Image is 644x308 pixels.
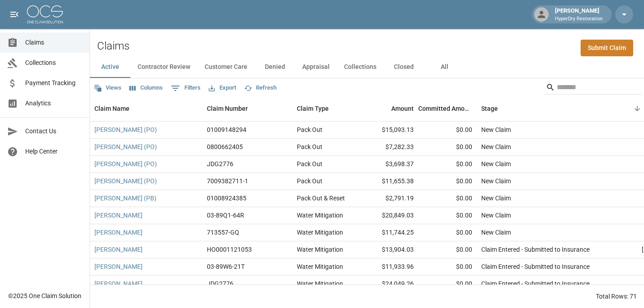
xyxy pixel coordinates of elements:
[481,262,590,271] div: Claim Entered - Submitted to Insurance
[546,80,642,96] div: Search
[360,173,418,190] div: $11,655.38
[297,125,322,134] div: Pack Out
[90,96,202,121] div: Claim Name
[481,194,511,203] div: New Claim
[384,56,424,78] button: Closed
[360,122,418,139] div: $15,093.13
[92,81,124,95] button: Views
[418,156,477,173] div: $0.00
[130,56,197,78] button: Contractor Review
[207,142,243,151] div: 0800662405
[5,5,23,23] button: open drawer
[207,96,248,121] div: Claim Number
[297,279,343,288] div: Water Mitigation
[581,40,633,56] a: Submit Claim
[25,78,82,88] span: Payment Tracking
[596,292,637,301] div: Total Rows: 71
[94,262,143,271] a: [PERSON_NAME]
[94,159,157,168] a: [PERSON_NAME] (PO)
[418,224,477,241] div: $0.00
[481,159,511,168] div: New Claim
[94,228,143,237] a: [PERSON_NAME]
[25,58,82,68] span: Collections
[127,81,165,95] button: Select columns
[207,177,248,186] div: 7009382711-1
[418,122,477,139] div: $0.00
[481,279,590,288] div: Claim Entered - Submitted to Insurance
[207,245,252,254] div: HO0001121053
[94,142,157,151] a: [PERSON_NAME] (PO)
[481,125,511,134] div: New Claim
[207,125,246,134] div: 01009148294
[94,96,130,121] div: Claim Name
[297,262,343,271] div: Water Mitigation
[360,139,418,156] div: $7,282.33
[360,156,418,173] div: $3,698.37
[418,139,477,156] div: $0.00
[481,211,511,220] div: New Claim
[631,102,644,115] button: Sort
[555,15,603,23] p: HyperDry Restoration
[207,194,246,203] div: 01008924385
[202,96,292,121] div: Claim Number
[206,81,238,95] button: Export
[418,276,477,293] div: $0.00
[297,177,322,186] div: Pack Out
[25,127,82,136] span: Contact Us
[481,96,498,121] div: Stage
[360,224,418,241] div: $11,744.25
[169,81,203,95] button: Show filters
[25,38,82,47] span: Claims
[481,177,511,186] div: New Claim
[424,56,465,78] button: All
[297,142,322,151] div: Pack Out
[25,147,82,156] span: Help Center
[360,190,418,207] div: $2,791.19
[360,276,418,293] div: $24,049.26
[25,99,82,108] span: Analytics
[360,241,418,258] div: $13,904.03
[337,56,384,78] button: Collections
[297,228,343,237] div: Water Mitigation
[295,56,337,78] button: Appraisal
[360,258,418,276] div: $11,933.96
[418,241,477,258] div: $0.00
[94,211,143,220] a: [PERSON_NAME]
[297,159,322,168] div: Pack Out
[207,279,233,288] div: JDG2776
[418,190,477,207] div: $0.00
[94,245,143,254] a: [PERSON_NAME]
[8,291,81,300] div: © 2025 One Claim Solution
[207,159,233,168] div: JDG2776
[94,125,157,134] a: [PERSON_NAME] (PO)
[477,96,612,121] div: Stage
[94,194,157,203] a: [PERSON_NAME] (PB)
[418,96,477,121] div: Committed Amount
[207,262,245,271] div: 03-89W6-21T
[391,96,414,121] div: Amount
[481,245,590,254] div: Claim Entered - Submitted to Insurance
[292,96,360,121] div: Claim Type
[551,6,606,23] div: [PERSON_NAME]
[242,81,279,95] button: Refresh
[27,5,63,23] img: ocs-logo-white-transparent.png
[297,96,329,121] div: Claim Type
[418,96,472,121] div: Committed Amount
[481,142,511,151] div: New Claim
[297,194,345,203] div: Pack Out & Reset
[360,96,418,121] div: Amount
[360,207,418,224] div: $20,849.03
[207,228,239,237] div: 713557-GQ
[418,207,477,224] div: $0.00
[297,245,343,254] div: Water Mitigation
[418,258,477,276] div: $0.00
[197,56,255,78] button: Customer Care
[94,177,157,186] a: [PERSON_NAME] (PO)
[481,228,511,237] div: New Claim
[255,56,295,78] button: Denied
[94,279,143,288] a: [PERSON_NAME]
[90,56,130,78] button: Active
[97,40,130,53] h2: Claims
[297,211,343,220] div: Water Mitigation
[207,211,244,220] div: 03-89Q1-64R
